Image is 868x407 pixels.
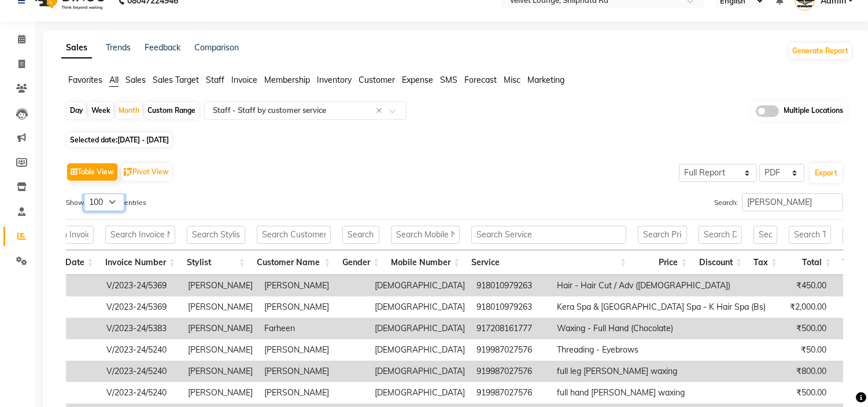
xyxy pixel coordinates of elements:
[632,250,693,275] th: Price: activate to sort column ascending
[551,318,771,339] td: Waxing - Full Hand (Chocolate)
[693,250,748,275] th: Discount: activate to sort column ascending
[742,193,843,211] input: Search:
[376,105,386,117] span: Clear all
[369,361,471,382] td: [DEMOGRAPHIC_DATA]
[182,339,258,361] td: [PERSON_NAME]
[466,250,632,275] th: Service: activate to sort column ascending
[699,226,742,244] input: Search Discount
[810,163,842,183] button: Export
[67,133,172,147] span: Selected date:
[117,135,169,144] span: [DATE] - [DATE]
[771,318,832,339] td: ₹500.00
[471,226,626,244] input: Search Service
[101,382,182,404] td: V/2023-24/5240
[31,339,101,361] td: [DATE]
[181,250,251,275] th: Stylist: activate to sort column ascending
[258,361,369,382] td: [PERSON_NAME]
[31,318,101,339] td: [DATE]
[527,75,564,85] span: Marketing
[464,75,497,85] span: Forecast
[258,296,369,318] td: [PERSON_NAME]
[124,168,132,177] img: pivot.png
[440,75,457,85] span: SMS
[783,250,837,275] th: Total: activate to sort column ascending
[67,102,86,119] div: Day
[754,226,777,244] input: Search Tax
[67,163,117,181] button: Table View
[771,296,832,318] td: ₹2,000.00
[369,275,471,296] td: [DEMOGRAPHIC_DATA]
[31,382,101,404] td: [DATE]
[551,339,771,361] td: Threading - Eyebrows
[471,296,551,318] td: 918010979263
[369,296,471,318] td: [DEMOGRAPHIC_DATA]
[258,382,369,404] td: [PERSON_NAME]
[337,250,385,275] th: Gender: activate to sort column ascending
[31,361,101,382] td: [DATE]
[638,226,687,244] input: Search Price
[68,75,102,85] span: Favorites
[471,318,551,339] td: 917208161777
[771,339,832,361] td: ₹50.00
[385,250,466,275] th: Mobile Number: activate to sort column ascending
[714,193,843,211] label: Search:
[101,339,182,361] td: V/2023-24/5240
[264,75,310,85] span: Membership
[84,193,124,211] select: Showentries
[101,361,182,382] td: V/2023-24/5240
[182,296,258,318] td: [PERSON_NAME]
[31,275,101,296] td: [DATE]
[359,75,395,85] span: Customer
[317,75,352,85] span: Inventory
[258,339,369,361] td: [PERSON_NAME]
[125,75,146,85] span: Sales
[771,361,832,382] td: ₹800.00
[471,361,551,382] td: 919987027576
[369,382,471,404] td: [DEMOGRAPHIC_DATA]
[789,43,851,59] button: Generate Report
[182,275,258,296] td: [PERSON_NAME]
[231,75,257,85] span: Invoice
[109,75,119,85] span: All
[551,275,771,296] td: Hair - Hair Cut / Adv ([DEMOGRAPHIC_DATA])
[61,38,92,58] a: Sales
[182,361,258,382] td: [PERSON_NAME]
[771,382,832,404] td: ₹500.00
[748,250,783,275] th: Tax: activate to sort column ascending
[471,275,551,296] td: 918010979263
[257,226,331,244] input: Search Customer Name
[31,296,101,318] td: [DATE]
[471,382,551,404] td: 919987027576
[187,226,245,244] input: Search Stylist
[101,275,182,296] td: V/2023-24/5369
[771,275,832,296] td: ₹450.00
[105,226,175,244] input: Search Invoice Number
[789,226,832,244] input: Search Total
[391,226,460,244] input: Search Mobile Number
[551,382,771,404] td: full hand [PERSON_NAME] waxing
[342,226,379,244] input: Search Gender
[106,42,131,53] a: Trends
[504,75,520,85] span: Misc
[369,318,471,339] td: [DEMOGRAPHIC_DATA]
[194,42,239,53] a: Comparison
[153,75,199,85] span: Sales Target
[258,275,369,296] td: [PERSON_NAME]
[116,102,142,119] div: Month
[206,75,224,85] span: Staff
[471,339,551,361] td: 919987027576
[402,75,433,85] span: Expense
[369,339,471,361] td: [DEMOGRAPHIC_DATA]
[99,250,181,275] th: Invoice Number: activate to sort column ascending
[784,105,843,117] span: Multiple Locations
[88,102,113,119] div: Week
[101,296,182,318] td: V/2023-24/5369
[121,163,172,181] button: Pivot View
[551,296,771,318] td: Kera Spa & [GEOGRAPHIC_DATA] Spa - K Hair Spa (Bs)
[258,318,369,339] td: Farheen
[66,193,146,211] label: Show entries
[182,318,258,339] td: [PERSON_NAME]
[101,318,182,339] td: V/2023-24/5383
[551,361,771,382] td: full leg [PERSON_NAME] waxing
[251,250,337,275] th: Customer Name: activate to sort column ascending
